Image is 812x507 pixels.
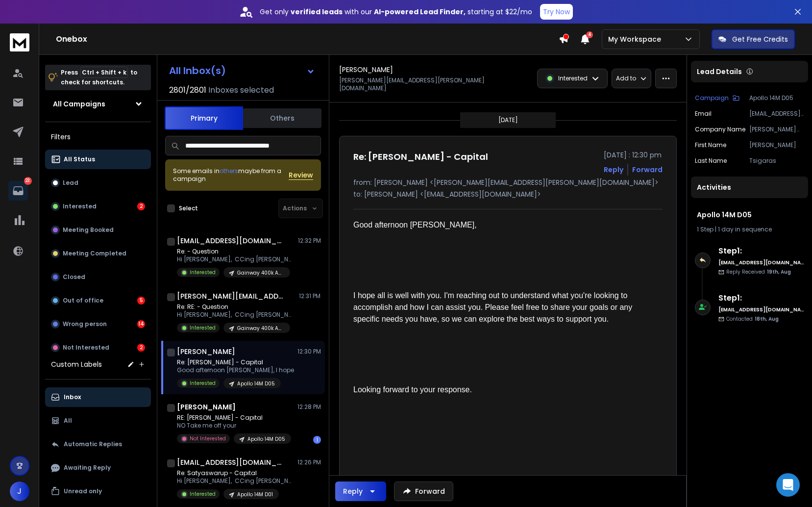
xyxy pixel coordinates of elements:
p: All [64,417,72,425]
p: First Name [695,141,726,149]
p: My Workspace [608,34,665,44]
h1: [EMAIL_ADDRESS][DOMAIN_NAME] [177,457,285,467]
p: Out of office [63,297,103,304]
p: Email [695,110,712,118]
button: Unread only [45,482,151,501]
p: 12:30 PM [297,348,321,355]
h1: [PERSON_NAME] [339,65,393,75]
div: Looking forward to your response. ​ [353,384,640,396]
p: [PERSON_NAME] Studio [749,126,804,133]
button: Out of office5 [45,291,151,310]
p: Try Now [543,7,570,17]
p: RE: [PERSON_NAME] - Capital [177,414,291,422]
p: Re: [PERSON_NAME] - Capital [177,358,294,366]
button: All [45,411,151,431]
p: 12:26 PM [297,458,321,466]
h6: Step 1 : [718,292,804,304]
button: Others [243,107,321,129]
button: Meeting Completed [45,244,151,263]
p: [PERSON_NAME] [749,141,804,149]
button: J [10,482,29,501]
div: 2 [137,203,145,210]
span: 19th, Aug [767,268,791,276]
p: 12:31 PM [299,292,321,300]
button: Get Free Credits [712,29,795,49]
button: Primary [165,106,243,130]
p: [PERSON_NAME][EMAIL_ADDRESS][PERSON_NAME][DOMAIN_NAME] [339,76,505,92]
p: Good afternoon [PERSON_NAME], I hope [177,366,294,374]
p: Press to check for shortcuts. [61,68,137,87]
div: 14 [137,320,145,328]
button: All Campaigns [45,94,151,114]
p: Add to [616,75,636,82]
button: Campaign [695,94,739,102]
h1: Onebox [56,33,559,45]
div: 5 [137,297,145,304]
h6: Step 1 : [718,245,804,257]
p: Meeting Booked [63,226,114,234]
button: All Inbox(s) [161,61,323,80]
h1: All Inbox(s) [169,66,226,76]
p: Company Name [695,126,745,133]
a: 23 [8,181,28,201]
p: Gainway 400k Apollo (2) --- Re-run [237,325,284,332]
button: Reply [335,482,386,501]
p: 23 [24,177,32,185]
span: others [220,167,238,175]
button: Reply [604,165,623,175]
h3: Inboxes selected [208,84,274,96]
span: Ctrl + Shift + k [80,67,128,78]
button: Review [289,170,313,180]
button: All Status [45,150,151,169]
p: Lead [63,179,78,187]
div: Activities [691,177,808,198]
button: Forward [394,482,453,501]
p: Not Interested [190,435,226,442]
h3: Custom Labels [51,359,102,369]
h1: [PERSON_NAME] [177,402,236,412]
div: Forward [632,165,663,175]
button: Inbox [45,387,151,407]
p: from: [PERSON_NAME] <[PERSON_NAME][EMAIL_ADDRESS][PERSON_NAME][DOMAIN_NAME]> [353,177,663,187]
p: Inbox [64,393,81,401]
p: Re: RE: - Question [177,303,295,311]
p: Interested [190,324,216,331]
div: Some emails in maybe from a campaign [173,167,289,183]
p: Lead Details [697,67,742,76]
p: 12:32 PM [298,237,321,245]
p: Re: - Question [177,248,295,255]
button: Wrong person14 [45,314,151,334]
p: Interested [63,203,97,210]
p: Apollo 14M D05 [247,435,285,443]
div: Reply [343,486,363,496]
button: Awaiting Reply [45,458,151,478]
p: [EMAIL_ADDRESS][DOMAIN_NAME] [749,110,804,118]
span: 4 [586,31,593,38]
label: Select [179,204,198,212]
button: Try Now [540,4,573,20]
strong: AI-powered Lead Finder, [374,7,466,17]
p: NO Take me off your [177,422,291,430]
p: Contacted [726,315,779,323]
p: to: [PERSON_NAME] <[EMAIL_ADDRESS][DOMAIN_NAME]> [353,189,663,199]
p: Reply Received [726,268,791,276]
span: 18th, Aug [755,315,779,323]
button: Interested2 [45,197,151,216]
p: [DATE] [498,116,518,124]
div: I hope all is well with you. I'm reaching out to understand what you're looking to accomplish and... [353,290,640,325]
p: Automatic Replies [64,440,122,448]
p: Interested [190,490,216,498]
p: Hi [PERSON_NAME], CCing [PERSON_NAME], our [177,255,295,263]
p: Hi [PERSON_NAME], CCing [PERSON_NAME], our [177,477,295,485]
button: Not Interested2 [45,338,151,357]
p: Gainway 400k Apollo (2) --- Re-run [237,269,284,277]
div: | [697,226,802,233]
p: Awaiting Reply [64,464,111,472]
span: 1 Step [697,225,714,233]
div: 1 [313,436,321,444]
p: Apollo 14M D05 [749,94,804,102]
p: Closed [63,273,85,281]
